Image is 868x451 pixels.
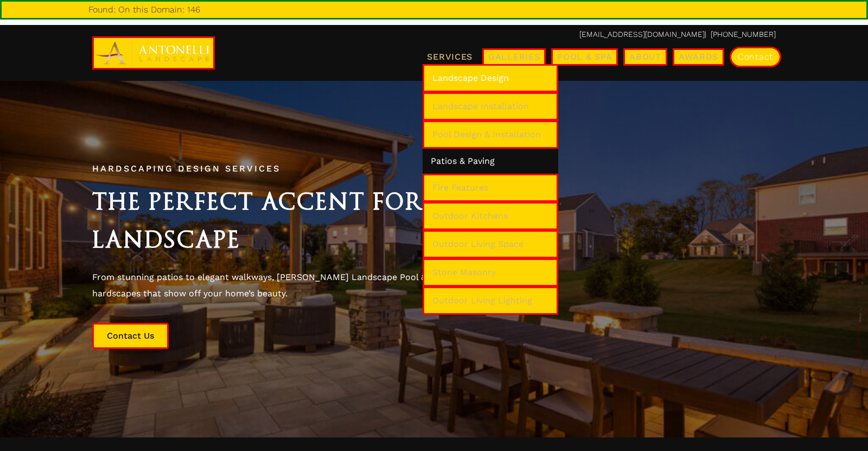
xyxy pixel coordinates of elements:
[431,156,495,166] span: Patios & Paving
[482,48,546,66] a: Galleries
[432,129,541,139] span: Pool Design & Installation
[92,28,776,42] p: | [PHONE_NUMBER]
[432,73,509,83] span: Landscape Design
[623,48,667,66] a: About
[423,120,558,149] a: Pool Design & Installation
[738,52,773,62] span: Contact
[423,230,558,258] a: Outdoor Living Space
[551,48,618,66] a: Pool & Spa
[423,174,558,202] a: Fire Features
[730,47,781,67] a: Contact
[92,272,507,298] span: From stunning patios to elegant walkways, [PERSON_NAME] Landscape Pool & Spa crafts durable hards...
[423,64,558,92] a: Landscape Design
[629,53,661,61] span: About
[557,52,612,62] span: Pool & Spa
[423,287,558,315] a: Outdoor Living Lighting
[488,52,540,62] span: Galleries
[579,30,705,39] a: [EMAIL_ADDRESS][DOMAIN_NAME]
[432,211,508,221] span: Outdoor Kitchens
[94,38,213,68] img: Antonelli Horizontal Logo
[107,331,154,341] span: Contact Us
[432,101,529,111] span: Landscape Installation
[679,52,718,62] span: Awards
[423,50,477,64] a: Services
[427,53,473,61] span: Services
[432,267,496,277] span: Stone Masonry
[423,92,558,120] a: Landscape Installation
[423,202,558,230] a: Outdoor Kitchens
[432,239,524,249] span: Outdoor Living Space
[92,323,169,349] a: Contact Us
[432,295,532,306] span: Outdoor Living Lighting
[432,182,488,193] span: Fire Features
[92,188,505,253] span: The Perfect Accent for Your Landscape
[673,48,724,66] a: Awards
[423,149,558,174] a: Patios & Paving
[92,163,280,174] span: Hardscaping Design Services
[423,258,558,287] a: Stone Masonry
